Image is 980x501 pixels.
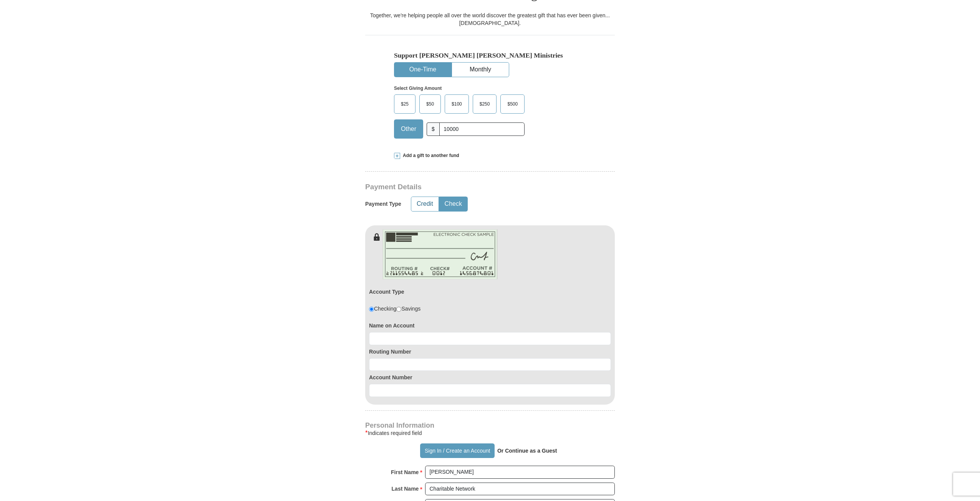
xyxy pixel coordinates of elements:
[369,322,611,329] label: Name on Account
[365,12,615,27] div: Together, we're helping people all over the world discover the greatest gift that has ever been g...
[497,448,557,454] strong: Or Continue as a Guest
[369,288,404,296] label: Account Type
[411,197,439,211] button: Credit
[452,63,509,77] button: Monthly
[422,98,438,110] span: $50
[394,63,451,77] button: One-Time
[369,305,420,313] div: Checking Savings
[476,98,494,110] span: $250
[427,122,440,136] span: $
[439,197,467,211] button: Check
[420,443,494,458] button: Sign In / Create an Account
[503,98,521,110] span: $500
[369,348,611,355] label: Routing Number
[394,51,586,60] h5: Support [PERSON_NAME] [PERSON_NAME] Ministries
[369,374,611,381] label: Account Number
[391,467,419,478] strong: First Name
[439,122,525,136] input: Other Amount
[365,201,401,207] h5: Payment Type
[397,98,412,110] span: $25
[365,422,615,428] h4: Personal Information
[365,183,561,192] h3: Payment Details
[397,123,420,135] span: Other
[448,98,466,110] span: $100
[382,229,498,279] img: check-en.png
[392,483,419,494] strong: Last Name
[394,86,442,91] strong: Select Giving Amount
[400,152,459,159] span: Add a gift to another fund
[365,428,615,438] div: Indicates required field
